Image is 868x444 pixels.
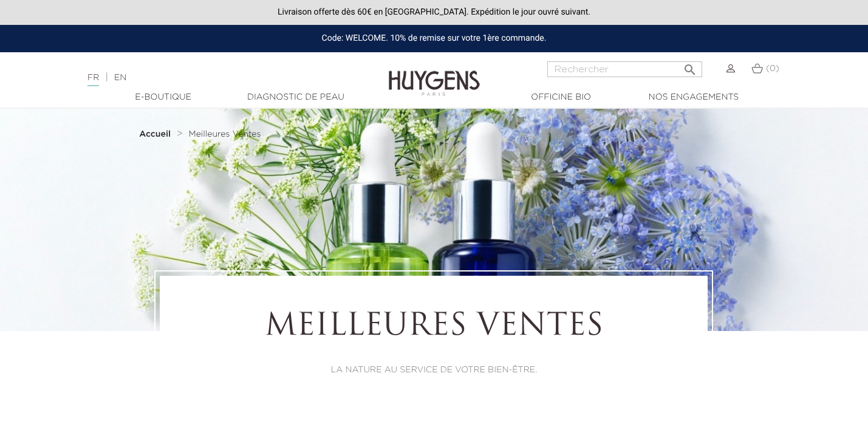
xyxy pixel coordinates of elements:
[679,58,701,74] button: 
[683,59,697,73] i: 
[139,130,171,138] strong: Accueil
[139,129,173,139] a: Accueil
[389,51,480,98] img: Huygens
[501,91,622,104] a: Officine Bio
[766,64,779,73] span: (0)
[193,309,674,346] h1: Meilleures Ventes
[81,70,352,85] div: |
[193,364,674,377] p: LA NATURE AU SERVICE DE VOTRE BIEN-ÊTRE.
[114,73,126,82] a: EN
[547,61,702,77] input: Rechercher
[103,91,224,104] a: E-Boutique
[633,91,754,104] a: Nos engagements
[235,91,357,104] a: Diagnostic de peau
[189,130,261,138] span: Meilleures Ventes
[87,73,99,86] a: FR
[189,129,261,139] a: Meilleures Ventes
